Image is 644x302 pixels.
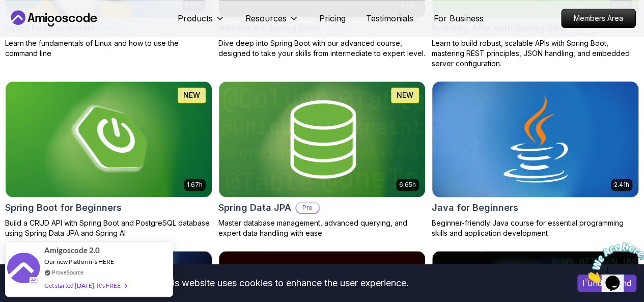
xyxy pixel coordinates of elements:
[178,12,213,24] p: Products
[427,78,643,200] img: Java for Beginners card
[6,81,212,197] img: Spring Boot for Beginners card
[187,181,203,189] p: 1.67h
[44,280,127,291] div: Get started [DATE]. It's FREE
[245,12,299,33] button: Resources
[178,12,225,33] button: Products
[432,218,639,238] p: Beginner-friendly Java course for essential programming skills and application development
[397,90,413,100] p: NEW
[5,38,212,59] p: Learn the fundamentals of Linux and how to use the command line
[5,201,122,215] h2: Spring Boot for Beginners
[5,218,212,238] p: Build a CRUD API with Spring Boot and PostgreSQL database using Spring Data JPA and Spring AI
[245,12,287,24] p: Resources
[399,181,416,189] p: 6.65h
[219,81,425,197] img: Spring Data JPA card
[614,181,629,189] p: 2.41h
[44,244,100,256] span: Amigoscode 2.0
[218,38,426,59] p: Dive deep into Spring Boot with our advanced course, designed to take your skills from intermedia...
[4,4,67,44] img: Chat attention grabber
[432,201,518,215] h2: Java for Beginners
[581,238,644,287] iframe: chat widget
[296,203,319,213] p: Pro
[319,12,346,24] a: Pricing
[218,81,426,238] a: Spring Data JPA card6.65hNEWSpring Data JPAProMaster database management, advanced querying, and ...
[4,4,8,13] span: 1
[5,81,212,238] a: Spring Boot for Beginners card1.67hNEWSpring Boot for BeginnersBuild a CRUD API with Spring Boot ...
[218,201,291,215] h2: Spring Data JPA
[8,272,562,294] div: This website uses cookies to enhance the user experience.
[432,81,639,238] a: Java for Beginners card2.41hJava for BeginnersBeginner-friendly Java course for essential program...
[44,258,114,265] span: Our new Platform is HERE
[561,9,636,28] a: Members Area
[562,9,635,28] p: Members Area
[183,90,200,100] p: NEW
[432,38,639,69] p: Learn to build robust, scalable APIs with Spring Boot, mastering REST principles, JSON handling, ...
[577,274,636,292] button: Accept cookies
[52,268,83,277] a: ProveSource
[7,253,40,286] img: provesource social proof notification image
[434,12,484,24] a: For Business
[366,12,413,24] a: Testimonials
[218,218,426,238] p: Master database management, advanced querying, and expert data handling with ease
